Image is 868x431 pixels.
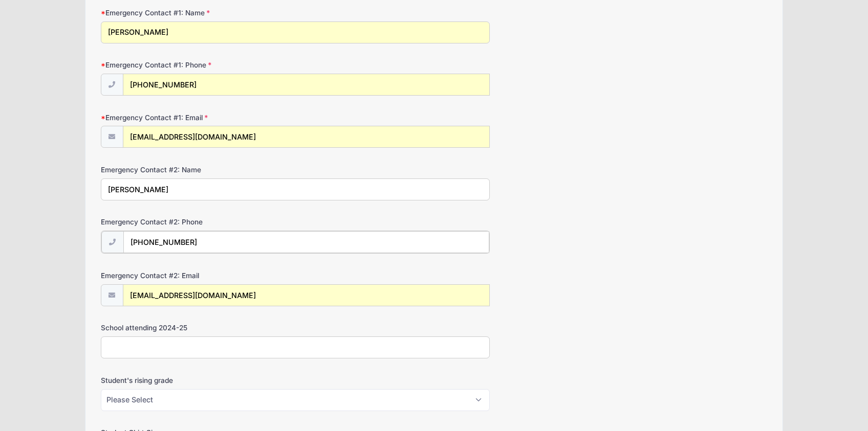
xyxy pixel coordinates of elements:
label: Student's rising grade [101,375,323,385]
label: Emergency Contact #1: Name [101,8,323,18]
input: email@email.com [123,284,490,306]
label: Emergency Contact #2: Name [101,165,323,175]
label: Emergency Contact #2: Phone [101,217,323,227]
label: Emergency Contact #1: Email [101,112,323,123]
input: email@email.com [123,126,490,148]
label: School attending 2024-25 [101,323,323,333]
input: (xxx) xxx-xxxx [123,231,489,253]
label: Emergency Contact #2: Email [101,270,323,281]
label: Emergency Contact #1: Phone [101,60,323,70]
input: (xxx) xxx-xxxx [123,74,490,96]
